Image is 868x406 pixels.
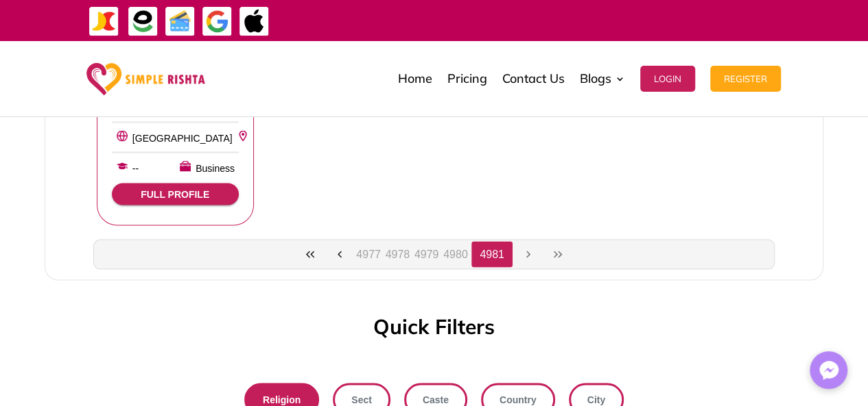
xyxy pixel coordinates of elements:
a: Contact Us [502,45,565,113]
h3: Quick Filters [373,316,495,343]
button: Page 4981 [471,241,513,267]
a: Blogs [580,45,625,113]
span: Business [196,160,235,177]
button: Page 4977 [355,241,382,267]
span: -- [132,160,139,177]
img: ApplePay-icon [239,6,270,37]
a: Pricing [447,45,487,113]
button: FULL PROFILE [112,183,239,205]
img: Credit Cards [165,6,196,37]
img: Messenger [815,357,843,384]
a: Login [640,45,695,113]
button: Page 4979 [414,241,440,267]
button: First Page [298,241,324,267]
button: Previous Page [327,241,353,267]
button: Page 4980 [443,241,469,267]
img: JazzCash-icon [89,6,119,37]
img: EasyPaisa-icon [128,6,159,37]
span: [GEOGRAPHIC_DATA] [132,132,233,143]
span: FULL PROFILE [123,188,228,199]
button: Login [640,66,695,92]
img: GooglePay-icon [202,6,233,37]
a: Register [710,45,781,113]
a: Home [398,45,432,113]
button: Page 4978 [384,241,410,267]
button: Register [710,66,781,92]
